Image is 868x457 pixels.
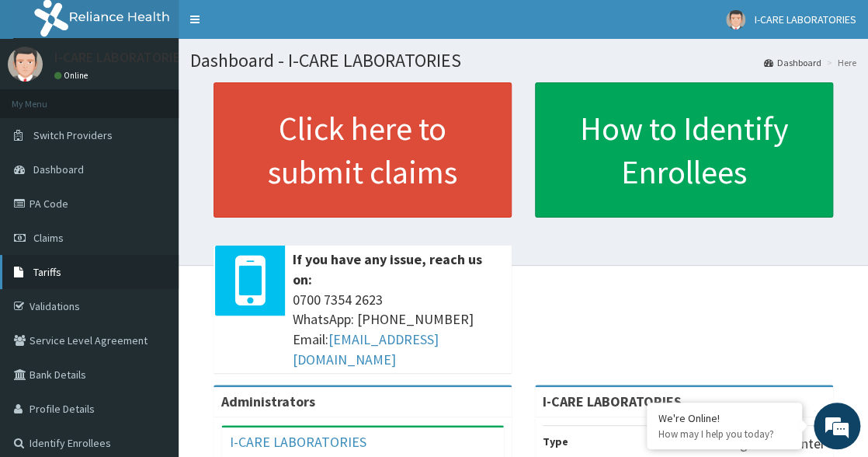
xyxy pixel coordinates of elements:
[54,51,188,65] p: I-CARE LABORATORIES
[293,330,439,368] a: [EMAIL_ADDRESS][DOMAIN_NAME]
[535,82,833,218] a: How to Identify Enrollees
[293,290,504,370] span: 0700 7354 2623 WhatsApp: [PHONE_NUMBER] Email:
[764,56,821,69] a: Dashboard
[33,265,61,279] span: Tariffs
[33,128,113,142] span: Switch Providers
[755,12,856,26] span: I-CARE LABORATORIES
[81,87,261,107] div: Chat with us now
[33,162,84,176] span: Dashboard
[54,70,92,81] a: Online
[221,392,315,410] b: Administrators
[8,298,296,352] textarea: Type your message and hit 'Enter'
[543,434,568,448] b: Type
[658,411,790,425] div: We're Online!
[543,392,682,410] strong: I-CARE LABORATORIES
[658,427,790,441] p: How may I help you today?
[214,82,512,218] a: Click here to submit claims
[190,51,856,71] h1: Dashboard - I-CARE LABORATORIES
[29,78,63,117] img: d_794563401_company_1708531726252_794563401
[90,132,214,289] span: We're online!
[726,10,745,30] img: User Image
[8,47,43,82] img: User Image
[33,231,64,245] span: Claims
[230,433,366,451] a: I-CARE LABORATORIES
[255,8,292,45] div: Minimize live chat window
[823,56,856,69] li: Here
[293,250,482,288] b: If you have any issue, reach us on:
